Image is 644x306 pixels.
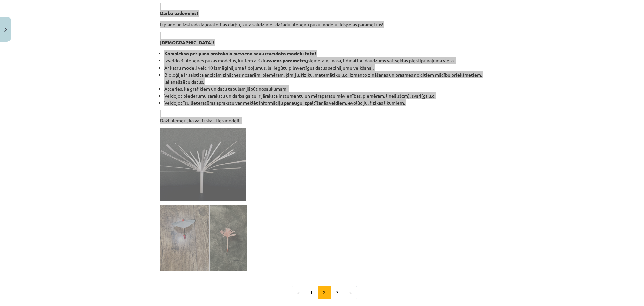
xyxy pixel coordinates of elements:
li: Izveido 3 pienenes pūkas modeļus, kuriem atšķiras piemēram, masa, lidmatiņu daudzums vai sēklas p... [164,57,484,64]
li: Ar katru modeli veic 10 izmēginājuma lidojumus, lai iegūtu pilnvertīgus datus secinājumu veikšanai. [164,64,484,71]
b: Kompleksa pētījuma protokolā pievieno savu izveidoto modeļu foto! [164,50,316,56]
nav: Page navigation example [160,286,484,299]
p: Izplāno un izstrādā laboratorijas darbu, kurā salīdziniet dažādu pieneņu pūku modeļu lidspējas pa... [160,21,484,28]
button: 2 [318,286,331,299]
button: 1 [305,286,318,299]
button: » [344,286,357,299]
button: « [292,286,305,299]
img: icon-close-lesson-0947bae3869378f0d4975bcd49f059093ad1ed9edebbc8119c70593378902aed.svg [4,28,7,32]
b: Darba uzdevums! [160,10,198,16]
li: Veidojot piederumu sarakstu un darba gaitu ir jāraksta instumentu un mēraparatu mēvienības, piemē... [164,92,484,99]
li: Bioloģija ir saistīta ar citām zinātnes nozarēm, piemēram, ķīmiju, fiziku, matemātiku u.c. Izmant... [164,71,484,85]
b: viens parametrs, [270,57,307,63]
b: [DEMOGRAPHIC_DATA]! [160,39,214,45]
li: Atceries, ka grafikiem un datu tabulam jābūt nosaukumam! [164,85,484,92]
p: Daži piemēri, kā var izskatīties modeļi: [160,110,484,124]
button: 3 [331,286,344,299]
li: Veidojot īsu lieteratūras aprakstu var meklēt informāciju par augu izpaltīšanās veidiem, evolūcij... [164,99,484,106]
